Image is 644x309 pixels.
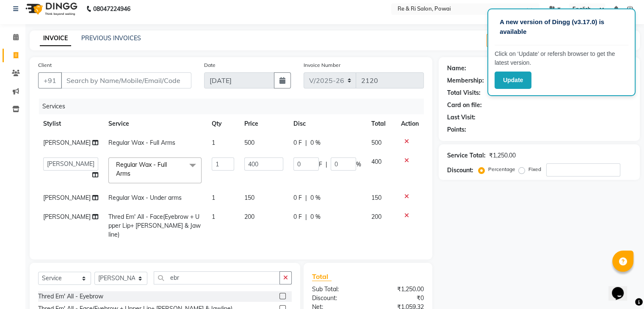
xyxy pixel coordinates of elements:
[447,101,482,110] div: Card on file:
[116,161,167,177] span: Regular Wax - Full Arms
[40,31,71,46] a: INVOICE
[154,271,280,284] input: Search or Scan
[489,151,516,160] div: ₹1,250.00
[108,139,175,146] span: Regular Wax - Full Arms
[326,160,327,169] span: |
[239,114,288,133] th: Price
[204,61,216,69] label: Date
[38,72,62,88] button: +91
[43,139,91,146] span: [PERSON_NAME]
[371,158,381,166] span: 400
[371,194,381,201] span: 150
[371,139,381,146] span: 500
[293,193,302,202] span: 0 F
[81,34,141,42] a: PREVIOUS INVOICES
[244,139,254,146] span: 500
[306,285,368,294] div: Sub Total:
[368,285,430,294] div: ₹1,250.00
[43,194,91,201] span: [PERSON_NAME]
[304,61,340,69] label: Invoice Number
[108,213,201,238] span: Thred Em' All - Face(Eyebrow + Upper Lip+ [PERSON_NAME] & Jawline)
[495,50,628,67] p: Click on ‘Update’ or refersh browser to get the latest version.
[306,294,368,303] div: Discount:
[212,213,215,221] span: 1
[43,213,91,221] span: [PERSON_NAME]
[108,194,182,201] span: Regular Wax - Under arms
[319,160,322,169] span: F
[486,34,535,47] button: Create New
[293,212,302,221] span: 0 F
[371,213,381,221] span: 200
[447,113,475,122] div: Last Visit:
[447,88,481,97] div: Total Visits:
[310,193,321,202] span: 0 %
[528,166,541,173] label: Fixed
[447,151,486,160] div: Service Total:
[38,61,52,69] label: Client
[288,114,366,133] th: Disc
[447,125,466,134] div: Points:
[38,292,103,301] div: Thred Em' All - Eyebrow
[61,72,191,88] input: Search by Name/Mobile/Email/Code
[500,17,623,36] p: A new version of Dingg (v3.17.0) is available
[212,139,215,146] span: 1
[212,194,215,201] span: 1
[305,193,307,202] span: |
[366,114,396,133] th: Total
[368,294,430,303] div: ₹0
[244,194,254,201] span: 150
[495,72,531,89] button: Update
[244,213,254,221] span: 200
[103,114,207,133] th: Service
[293,138,302,147] span: 0 F
[310,212,321,221] span: 0 %
[608,275,636,301] iframe: chat widget
[312,272,332,281] span: Total
[38,114,103,133] th: Stylist
[305,138,307,147] span: |
[305,212,307,221] span: |
[310,138,321,147] span: 0 %
[488,166,515,173] label: Percentage
[396,114,424,133] th: Action
[447,64,466,73] div: Name:
[447,166,473,175] div: Discount:
[447,76,484,85] div: Membership:
[39,99,430,114] div: Services
[207,114,240,133] th: Qty
[356,160,361,169] span: %
[130,170,134,177] a: x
